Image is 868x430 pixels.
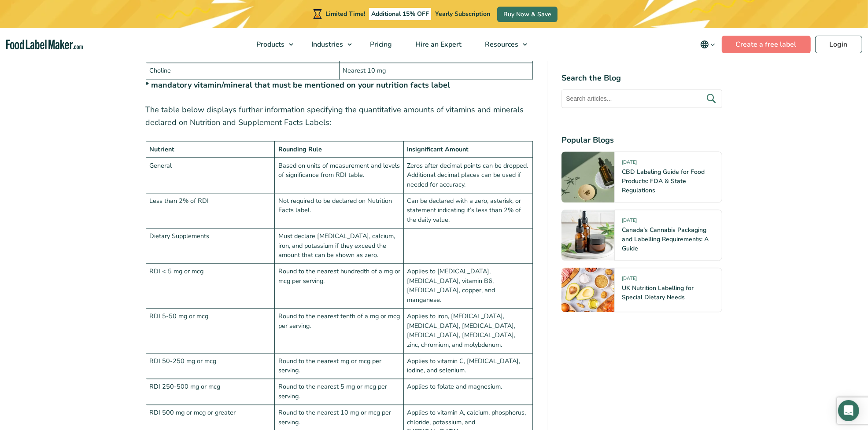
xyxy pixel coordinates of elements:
[146,193,275,228] td: Less than 2% of RDI
[367,40,393,49] span: Pricing
[278,145,322,154] strong: Rounding Rule
[622,275,637,285] span: [DATE]
[358,28,402,61] a: Pricing
[482,40,519,49] span: Resources
[561,72,722,84] h4: Search the Blog
[245,28,298,61] a: Products
[815,36,862,53] a: Login
[622,217,637,227] span: [DATE]
[407,145,469,154] strong: Insignificant Amount
[146,308,275,353] td: RDI 5-50 mg or mcg
[622,226,709,253] a: Canada’s Cannabis Packaging and Labelling Requirements: A Guide
[369,8,431,20] span: Additional 15% OFF
[561,89,722,108] input: Search articles...
[404,353,533,379] td: Applies to vitamin C, [MEDICAL_DATA], iodine, and selenium.
[275,228,404,263] td: Must declare [MEDICAL_DATA], calcium, iron, and potassium if they exceed the amount that can be s...
[146,80,451,90] strong: * mandatory vitamin/mineral that must be mentioned on your nutrition facts label
[404,193,533,228] td: Can be declared with a zero, asterisk, or statement indicating it’s less than 2% of the daily value.
[275,353,404,379] td: Round to the nearest mg or mcg per serving.
[149,145,174,154] strong: Nutrient
[838,400,859,421] div: Open Intercom Messenger
[146,62,339,79] td: Choline
[146,158,275,193] td: General
[146,103,533,129] p: The table below displays further information specifying the quantitative amounts of vitamins and ...
[275,193,404,228] td: Not required to be declared on Nutrition Facts label.
[146,379,275,405] td: RDI 250-500 mg or mcg
[254,40,285,49] span: Products
[275,308,404,353] td: Round to the nearest tenth of a mg or mcg per serving.
[622,284,694,301] a: UK Nutrition Labelling for Special Dietary Needs
[404,28,471,61] a: Hire an Expert
[497,7,558,22] a: Buy Now & Save
[622,159,637,169] span: [DATE]
[300,28,356,61] a: Industries
[309,40,344,49] span: Industries
[404,379,533,405] td: Applies to folate and magnesium.
[146,353,275,379] td: RDI 50-250 mg or mcg
[413,40,462,49] span: Hire an Expert
[146,263,275,308] td: RDI < 5 mg or mcg
[404,263,533,308] td: Applies to [MEDICAL_DATA], [MEDICAL_DATA], vitamin B6, [MEDICAL_DATA], copper, and manganese.
[325,10,365,18] span: Limited Time!
[146,228,275,263] td: Dietary Supplements
[339,62,532,79] td: Nearest 10 mg
[622,168,705,195] a: CBD Labeling Guide for Food Products: FDA & State Regulations
[404,158,533,193] td: Zeros after decimal points can be dropped. Additional decimal places can be used if needed for ac...
[561,134,722,146] h4: Popular Blogs
[435,10,490,18] span: Yearly Subscription
[275,158,404,193] td: Based on units of measurement and levels of significance from RDI table.
[473,28,532,61] a: Resources
[275,263,404,308] td: Round to the nearest hundredth of a mg or mcg per serving.
[404,308,533,353] td: Applies to iron, [MEDICAL_DATA], [MEDICAL_DATA], [MEDICAL_DATA], [MEDICAL_DATA], [MEDICAL_DATA], ...
[722,36,811,53] a: Create a free label
[275,379,404,405] td: Round to the nearest 5 mg or mcg per serving.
